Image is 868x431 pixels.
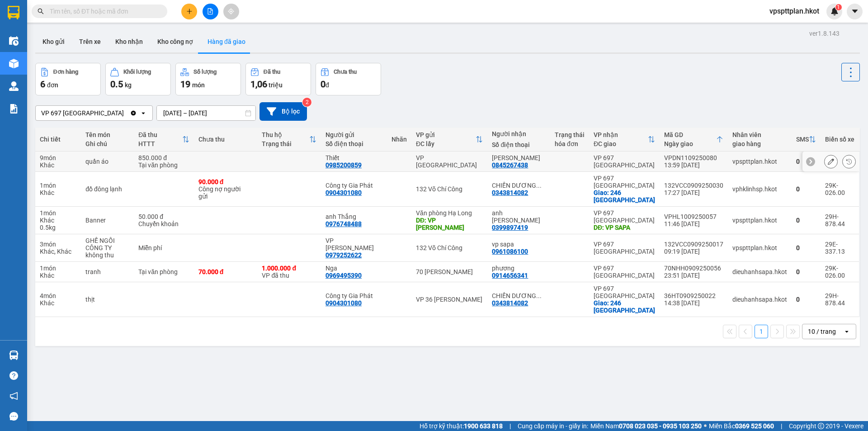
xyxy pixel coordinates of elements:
div: HTTT [138,140,182,147]
div: Văn phòng Hạ Long [416,209,483,217]
div: Chuyển khoản [138,220,189,227]
img: warehouse-icon [9,81,19,91]
th: Toggle SortBy [660,128,728,152]
div: thịt [85,296,129,303]
div: 132 Võ Chí Công [416,244,483,251]
div: 0343814082 [492,299,528,307]
span: Miền Nam [590,421,702,431]
th: Toggle SortBy [589,128,660,152]
span: question-circle [9,371,18,380]
div: VP gửi [416,131,476,138]
button: Đơn hàng6đơn [35,63,101,95]
div: 132 Võ Chí Công [416,185,483,193]
div: Số điện thoại [325,140,382,147]
div: DĐ: VP Hạ Long [416,217,483,231]
div: ĐC giao [594,140,648,147]
div: VP 697 [GEOGRAPHIC_DATA] [594,175,655,189]
div: CHIẾN DƯƠNG 246 ĐBP SA PA [492,292,546,299]
div: 0 [796,268,816,275]
img: warehouse-icon [9,59,19,68]
strong: 0708 023 035 - 0935 103 250 [619,422,702,430]
div: Công ty Gia Phát [325,292,382,299]
div: Khác [40,217,76,224]
div: Trạng thái [262,140,309,147]
svg: Clear value [130,109,137,117]
div: Biển số xe [825,136,854,143]
div: vp sapa [492,241,546,248]
th: Toggle SortBy [134,128,194,152]
div: 70NHH0909250056 [664,265,723,272]
div: 0343814082 [492,189,528,196]
div: VPHL1009250057 [664,213,723,220]
div: 0399897419 [492,224,528,231]
div: anh Thắng [325,213,382,220]
span: notification [9,392,18,400]
div: 0985200859 [325,161,362,169]
span: file-add [207,8,213,14]
div: Đã thu [264,69,280,75]
div: Khác [40,299,76,307]
span: search [38,8,44,14]
div: Khối lượng [123,69,151,75]
button: Chưa thu0đ [316,63,381,95]
div: 50.000 đ [138,213,189,220]
span: triệu [269,81,283,89]
div: 10 / trang [808,327,836,336]
button: Đã thu1,06 triệu [245,63,311,95]
div: 0904301080 [325,299,362,307]
div: ver 1.8.143 [809,28,840,38]
button: Số lượng19món [175,63,241,95]
button: caret-down [847,4,863,19]
button: Hàng đã giao [200,31,253,52]
div: Khác [40,189,76,196]
div: Chi tiết [40,136,76,143]
div: VP 697 [GEOGRAPHIC_DATA] [594,265,655,279]
th: Toggle SortBy [411,128,487,152]
div: 70 [PERSON_NAME] [416,268,483,275]
div: VPDN1109250080 [664,154,723,161]
div: Khác, Khác [40,248,76,255]
div: 36HT0909250022 [664,292,723,299]
div: 0 [796,185,816,193]
div: 0969495390 [325,272,362,279]
div: Sửa đơn hàng [824,155,838,168]
div: 23:51 [DATE] [664,272,723,279]
div: dieuhanhsapa.hkot [732,268,787,275]
div: 0 [796,244,816,251]
div: Khác [40,161,76,169]
span: ... [536,292,542,299]
div: 0.5 kg [40,224,76,231]
div: Công nợ người gửi [198,185,244,200]
div: VP võ chí công [325,237,382,251]
button: Kho gửi [35,31,72,52]
strong: 0369 525 060 [735,422,774,430]
div: 29H-878.44 [825,292,854,307]
div: 0976748488 [325,220,362,227]
div: 1.000.000 đ [262,265,316,272]
div: Giao: 246 Điện Biên Phủ [594,299,655,314]
span: 0 [321,79,325,90]
div: VP 36 [PERSON_NAME] [416,296,483,303]
div: Người nhận [492,130,546,137]
div: 132VCC0909250030 [664,182,723,189]
div: Mã GD [664,131,716,138]
div: CHIẾN DƯƠNG 246 ĐBP SA PA [492,182,546,189]
div: 0845267438 [492,161,528,169]
div: Nhãn [392,136,407,143]
span: Cung cấp máy in - giấy in: [518,421,588,431]
div: 0961086100 [492,248,528,255]
span: kg [125,81,132,89]
div: vpspttplan.hkot [732,217,787,224]
span: ⚪️ [704,424,707,428]
div: Khác [40,272,76,279]
div: 13:59 [DATE] [664,161,723,169]
span: vpspttplan.hkot [762,5,826,17]
div: Tại văn phòng [138,268,189,275]
div: 90.000 đ [198,178,253,185]
div: 0 [796,158,816,165]
div: VP 697 [GEOGRAPHIC_DATA] [594,154,655,169]
div: VP nhận [594,131,648,138]
button: file-add [203,4,218,19]
div: dieuhanhsapa.hkot [732,296,787,303]
div: Thu hộ [262,131,309,138]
